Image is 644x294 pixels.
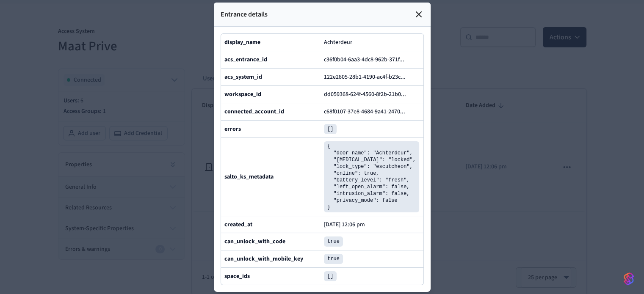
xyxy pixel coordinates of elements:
[224,90,261,99] b: workspace_id
[322,72,414,82] button: 122e2805-28b1-4190-ac4f-b23c...
[322,107,414,117] button: c68f0107-37e8-4684-9a41-2470...
[224,125,241,133] b: errors
[224,107,284,116] b: connected_account_id
[624,272,634,286] img: SeamLogoGradient.69752ec5.svg
[224,272,250,280] b: space_ids
[224,73,262,81] b: acs_system_id
[322,89,415,99] button: dd059368-624f-4560-8f2b-21b0...
[224,38,260,47] b: display_name
[324,38,352,47] span: Achterdeur
[224,220,252,228] b: created_at
[224,55,267,64] b: acs_entrance_id
[224,255,303,263] b: can_unlock_with_mobile_key
[224,237,285,246] b: can_unlock_with_code
[324,141,419,212] pre: { "door_name": "Achterdeur", "[MEDICAL_DATA]": "locked", "lock_type": "escutcheon", "online": tru...
[324,236,343,247] pre: true
[224,173,274,181] b: salto_ks_metadata
[324,124,337,134] pre: []
[322,55,413,65] button: c36f0b04-6aa3-4dc8-962b-371f...
[221,9,268,19] p: Entrance details
[324,221,365,228] p: [DATE] 12:06 pm
[324,254,343,264] pre: true
[324,271,337,281] pre: []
